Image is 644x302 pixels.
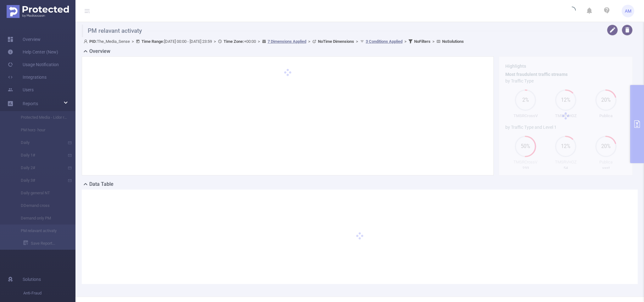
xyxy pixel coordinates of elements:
span: > [306,39,312,44]
u: 7 Dimensions Applied [268,39,306,44]
b: Time Zone: [224,39,244,44]
a: Integrations [8,71,47,83]
span: > [430,39,436,44]
h2: Data Table [89,180,114,188]
h1: PM relavant activaty [82,25,598,37]
b: PID: [89,39,97,44]
b: No Time Dimensions [318,39,354,44]
b: No Solutions [442,39,464,44]
u: 3 Conditions Applied [366,39,402,44]
a: Usage Notification [8,58,59,71]
img: Protected Media [7,5,69,18]
span: AM [625,5,631,17]
span: Anti-Fraud [23,287,75,299]
b: Time Range: [142,39,164,44]
span: > [354,39,360,44]
span: Reports [23,101,38,106]
a: Overview [8,33,41,46]
i: icon: loading [568,7,576,15]
i: icon: user [84,39,89,43]
span: > [130,39,136,44]
span: > [256,39,262,44]
span: > [402,39,408,44]
span: Solutions [23,273,41,286]
span: The_Media_Sense [DATE] 00:00 - [DATE] 23:59 +00:00 [84,39,464,44]
a: Reports [23,97,38,110]
b: No Filters [414,39,430,44]
span: > [212,39,218,44]
h2: Overview [89,48,110,55]
a: Users [8,83,34,96]
a: Help Center (New) [8,46,58,58]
